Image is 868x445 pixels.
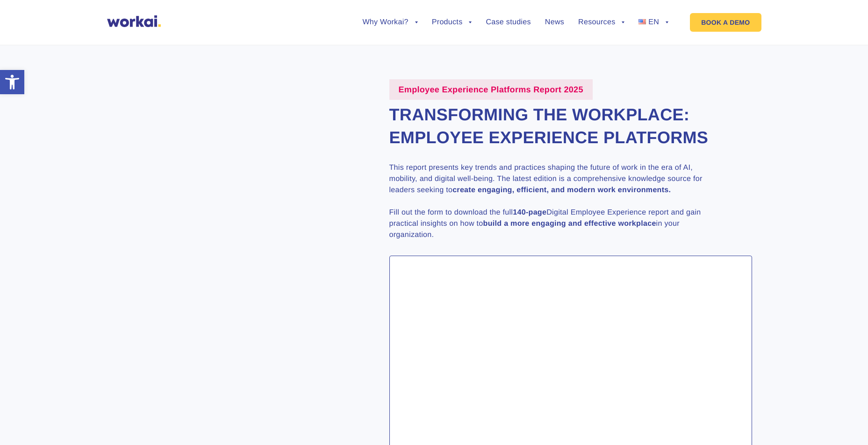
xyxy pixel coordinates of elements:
p: This report presents key trends and practices shaping the future of work in the era of AI, mobili... [389,162,717,241]
a: Why Workai? [362,19,417,26]
strong: 140-page [513,209,546,216]
a: Resources [578,19,624,26]
a: Products [432,19,472,26]
a: EN [638,19,668,26]
a: News [545,19,564,26]
a: Case studies [486,19,531,26]
span: EN [648,18,659,26]
strong: create engaging, efficient, and modern work environments. [452,186,671,194]
h2: Transforming the Workplace: Employee Experience Platforms [389,104,752,149]
a: BOOK A DEMO [690,13,761,32]
strong: build a more engaging and effective workplace [483,220,656,228]
label: Employee Experience Platforms Report 2025 [389,79,593,100]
